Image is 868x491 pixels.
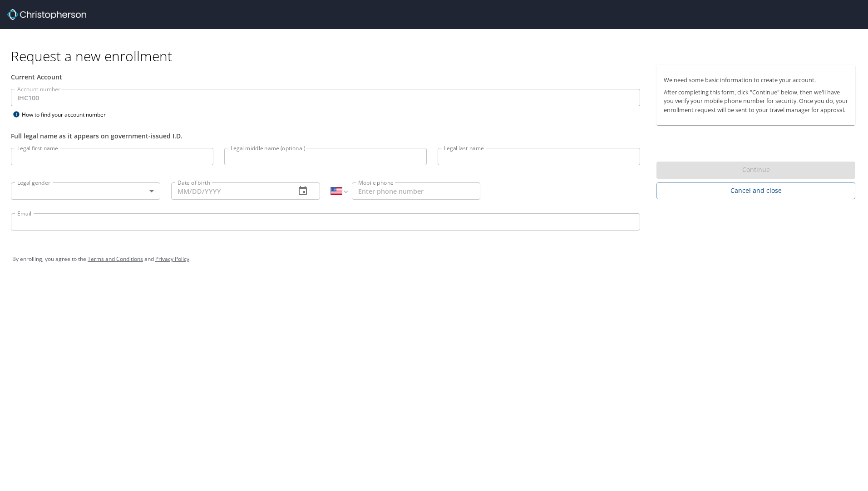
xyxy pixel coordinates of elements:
div: Full legal name as it appears on government-issued I.D. [11,131,640,141]
button: Cancel and close [656,182,855,199]
a: Terms and Conditions [88,255,143,263]
input: MM/DD/YYYY [171,182,289,200]
img: cbt logo [7,9,86,20]
span: Cancel and close [664,185,848,196]
p: After completing this form, click "Continue" below, then we'll have you verify your mobile phone ... [664,88,848,114]
div: By enrolling, you agree to the and . [12,248,856,270]
a: Privacy Policy [155,255,189,263]
div: Current Account [11,72,640,82]
p: We need some basic information to create your account. [664,76,848,84]
div: How to find your account number [11,109,124,120]
input: Enter phone number [352,182,480,200]
div: ​ [11,182,160,200]
h1: Request a new enrollment [11,47,863,65]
